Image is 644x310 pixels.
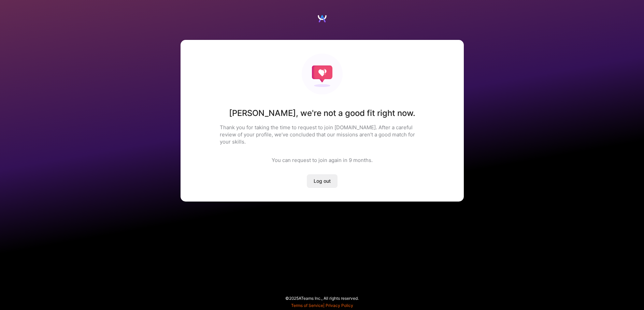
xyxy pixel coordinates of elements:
[302,54,343,94] img: Not fit
[307,174,338,188] button: Log out
[291,303,353,308] span: |
[317,14,327,24] img: Logo
[229,108,415,118] h1: [PERSON_NAME] , we're not a good fit right now.
[326,303,353,308] a: Privacy Policy
[291,303,323,308] a: Terms of Service
[220,124,425,145] p: Thank you for taking the time to request to join [DOMAIN_NAME]. After a careful review of your pr...
[272,157,373,164] div: You can request to join again in 9 months .
[314,178,331,184] span: Log out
